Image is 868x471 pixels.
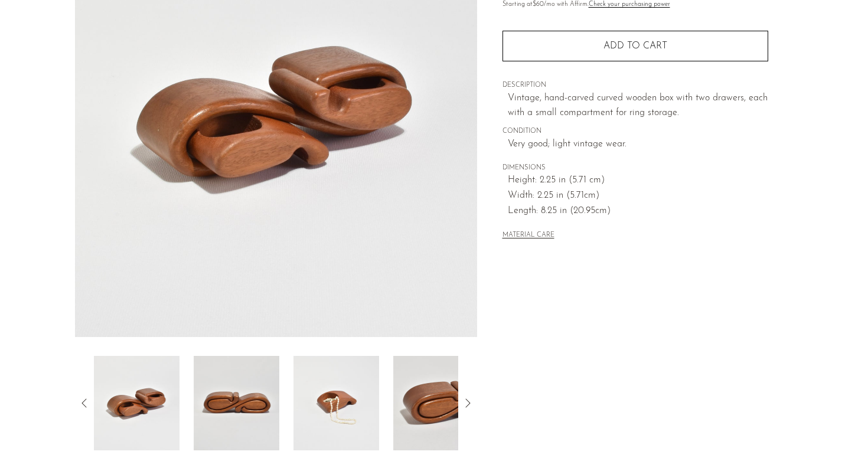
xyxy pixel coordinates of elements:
[508,137,768,152] span: Very good; light vintage wear.
[293,356,379,450] img: Hand-Carved Ring Box
[502,31,768,61] button: Add to cart
[508,91,768,121] p: Vintage, hand-carved curved wooden box with two drawers, each with a small compartment for ring s...
[508,173,768,188] span: Height: 2.25 in (5.71 cm)
[194,356,279,450] img: Hand-Carved Ring Box
[589,1,670,8] a: Check your purchasing power - Learn more about Affirm Financing (opens in modal)
[603,41,667,51] span: Add to cart
[508,188,768,204] span: Width: 2.25 in (5.71cm)
[94,356,180,450] img: Hand-Carved Ring Box
[502,126,768,137] span: CONDITION
[502,163,768,174] span: DIMENSIONS
[393,356,479,450] img: Hand-Carved Ring Box
[502,231,554,240] button: MATERIAL CARE
[508,204,768,219] span: Length: 8.25 in (20.95cm)
[533,1,544,8] span: $60
[502,80,768,91] span: DESCRIPTION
